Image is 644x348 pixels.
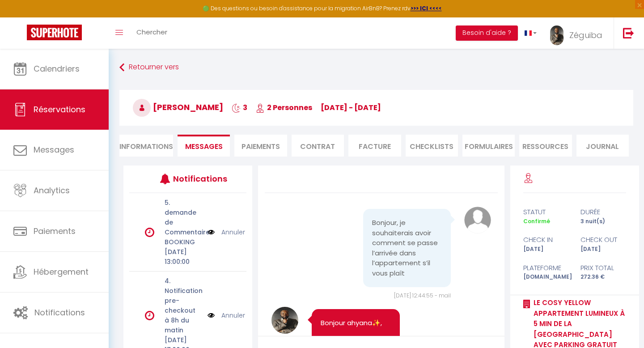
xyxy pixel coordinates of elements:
p: 5. demande de Commentaire BOOKING [165,198,202,247]
a: Annuler [221,227,245,237]
img: avatar.png [464,207,491,233]
span: 3 [232,102,247,113]
li: Contrat [292,135,344,157]
div: [DATE] [575,245,632,254]
li: Paiements [234,135,287,157]
button: Besoin d'aide ? [456,25,518,41]
h3: Notifications [173,169,222,189]
img: ... [550,25,563,46]
div: Prix total [575,263,632,273]
div: Plateforme [517,263,575,273]
li: Ressources [519,135,572,157]
p: Bonjour ahyana✨, [321,318,390,328]
p: [DATE] 13:00:00 [165,247,202,267]
li: Facture [348,135,401,157]
span: [PERSON_NAME] [133,102,223,113]
a: Retourner vers [119,59,633,76]
a: Chercher [130,17,174,49]
div: 272.36 € [575,273,632,281]
a: ... Zéguiba [543,17,614,49]
div: 3 nuit(s) [575,217,632,226]
span: Zéguiba [569,30,602,41]
li: FORMULAIRES [462,135,515,157]
img: Super Booking [27,25,82,40]
span: Notifications [34,307,85,318]
div: check out [575,234,632,245]
span: Messages [185,141,223,152]
span: Paiements [34,225,76,237]
div: statut [517,207,575,217]
span: [DATE] 12:44:55 - mail [394,292,451,299]
a: Annuler [221,310,245,320]
li: CHECKLISTS [406,135,458,157]
img: logout [623,27,634,38]
li: Journal [576,135,629,157]
span: Messages [34,144,74,155]
span: 2 Personnes [256,102,312,113]
img: 1727459768181.jpeg [271,307,298,334]
span: Confirmé [523,217,550,225]
span: Analytics [34,185,70,196]
div: [DATE] [517,245,575,254]
span: Hébergement [34,266,89,277]
div: check in [517,234,575,245]
pre: Bonjour, je souhaiterais avoir comment se passe l’arrivée dans l’appartement s’il vous plaît [372,218,442,278]
div: [DOMAIN_NAME] [517,273,575,281]
span: Chercher [136,27,167,37]
p: 4. Notification pre-checkout à 8h du matin [165,276,202,335]
span: Calendriers [34,63,80,74]
img: NO IMAGE [208,227,215,237]
span: Réservations [34,104,85,115]
div: durée [575,207,632,217]
img: NO IMAGE [208,310,215,320]
li: Informations [119,135,173,157]
a: >>> ICI <<<< [411,4,442,12]
span: [DATE] - [DATE] [321,102,381,113]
